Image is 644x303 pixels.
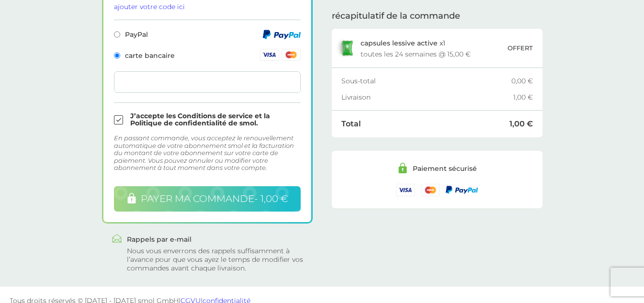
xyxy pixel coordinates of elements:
p: OFFERT [508,43,533,53]
img: /assets/icons/cards/visa.svg [396,184,415,196]
img: /assets/icons/cards/mastercard.svg [421,184,440,196]
div: toutes les 24 semaines @ 15,00 € [361,51,471,57]
span: carte bancaire [114,52,175,59]
div: En passant commande, vous acceptez le renouvellement automatique de votre abonnement smol et la f... [114,135,301,172]
img: Visa [260,49,279,61]
div: Livraison [341,94,513,101]
div: Nous vous enverrons des rappels suffisamment à l’avance pour que vous ayez le temps de modifier v... [127,247,303,273]
div: Sous-total [341,78,511,84]
button: payer ma commande- 1,00 € [114,186,301,212]
p: x 1 [361,39,445,47]
span: capsules lessive active [361,39,438,47]
div: Rappels par e-mail [127,236,303,243]
iframe: Cadre de saisie sécurisé pour le paiement par carte [118,78,297,86]
img: /assets/icons/paypal-logo-small.webp [446,186,478,194]
label: J’accepte les Conditions de service et la Politique de confidentialité de smol. [130,112,301,127]
div: 1,00 € [513,94,533,101]
span: payer ma commande - 1,00 € [141,193,288,204]
img: Mastercard [282,49,301,61]
div: ajouter votre code ici [114,3,301,10]
div: 0,00 € [511,78,533,84]
div: Total [341,120,509,128]
span: récapitulatif de la commande [332,11,460,20]
div: 1,00 € [509,120,533,128]
div: Paiement sécurisé [413,165,477,172]
span: PayPal [114,31,148,38]
img: PayPal [263,30,301,39]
